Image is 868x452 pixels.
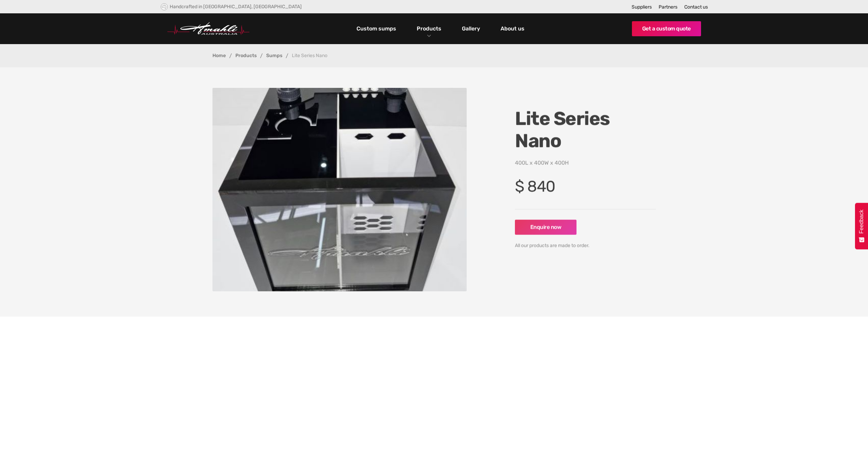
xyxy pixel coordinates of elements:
[415,24,443,34] a: Products
[632,21,701,36] a: Get a custom quote
[515,159,656,167] p: 400L x 400W x 400H
[212,53,226,58] a: Home
[167,22,249,35] a: home
[515,108,656,152] h1: Lite Series Nano
[684,4,708,10] a: Contact us
[499,23,526,35] a: About us
[855,203,868,249] button: Feedback - Show survey
[460,23,482,35] a: Gallery
[355,23,398,35] a: Custom sumps
[515,177,656,196] h4: $ 840
[292,53,327,58] div: Lite Series Nano
[235,53,257,58] a: Products
[170,4,302,10] div: Handcrafted in [GEOGRAPHIC_DATA], [GEOGRAPHIC_DATA]
[659,4,677,10] a: Partners
[167,22,249,35] img: Hmahli Australia Logo
[212,88,467,291] img: Lite Series Nano
[266,53,282,58] a: Sumps
[632,4,652,10] a: Suppliers
[515,242,656,250] div: All our products are made to order.
[515,220,576,235] a: Enquire now
[212,88,467,291] a: open lightbox
[858,210,865,234] span: Feedback
[412,13,446,44] div: Products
